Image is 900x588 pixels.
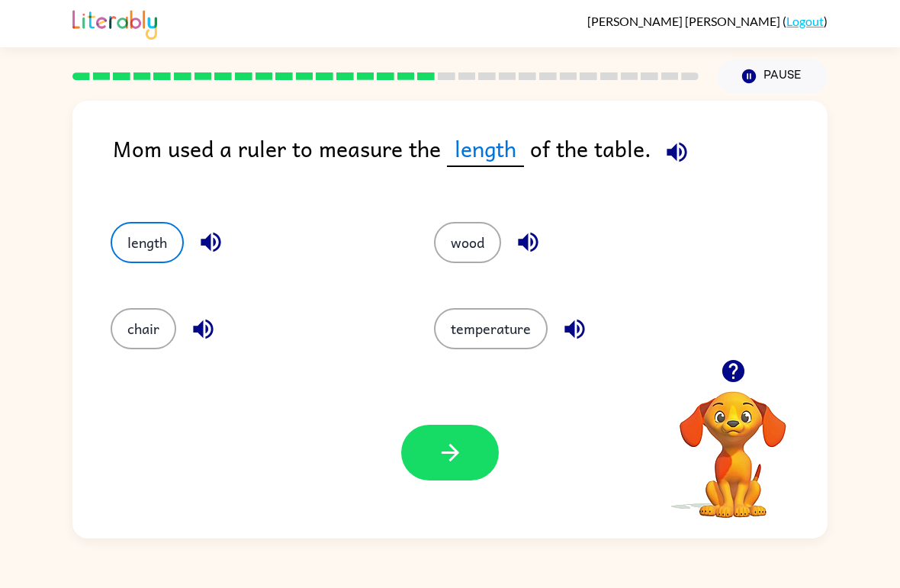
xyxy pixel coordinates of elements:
button: wood [434,222,501,263]
video: Your browser must support playing .mp4 files to use Literably. Please try using another browser. [657,368,809,520]
span: length [447,131,524,167]
div: Mom used a ruler to measure the of the table. [113,131,828,191]
span: [PERSON_NAME] [PERSON_NAME] [587,14,783,28]
a: Logout [786,14,824,28]
button: Pause [717,59,828,94]
div: ( ) [587,14,828,28]
button: chair [111,308,176,349]
button: length [111,222,184,263]
img: Literably [72,6,157,40]
button: temperature [434,308,548,349]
